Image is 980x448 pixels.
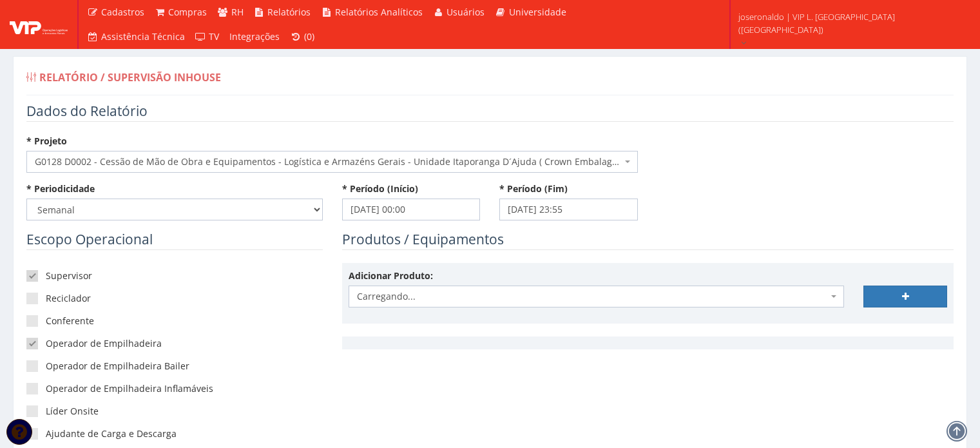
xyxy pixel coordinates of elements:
a: Assistência Técnica [82,24,190,49]
a: TV [190,24,225,49]
span: Relatórios Analíticos [335,6,423,18]
span: Carregando... [357,290,828,303]
span: G0128 D0002 - Cessão de Mão de Obra e Equipamentos - Logística e Armazéns Gerais - Unidade Itapor... [35,155,622,168]
span: TV [209,30,219,43]
span: Universidade [509,6,566,18]
label: * Periodicidade [26,182,95,195]
span: Carregando... [349,286,844,307]
legend: Escopo Operacional [26,230,323,250]
span: Usuários [447,6,485,18]
label: Conferente [26,315,323,327]
label: Ajudante de Carga e Descarga [26,427,323,440]
label: * Período (Início) [342,182,418,195]
span: (0) [304,30,314,43]
label: Reciclador [26,292,323,305]
label: Operador de Empilhadeira Inflamáveis [26,382,323,395]
span: Relatórios [267,6,311,18]
label: Operador de Empilhadeira Bailer [26,360,323,373]
span: RH [231,6,244,18]
a: (0) [285,24,320,49]
span: joseronaldo | VIP L. [GEOGRAPHIC_DATA] ([GEOGRAPHIC_DATA]) [738,10,963,36]
legend: Dados do Relatório [26,102,954,122]
label: Supervisor [26,269,323,282]
span: Relatório / Supervisão Inhouse [39,70,221,84]
span: Cadastros [101,6,144,18]
label: Adicionar Produto: [349,269,433,282]
legend: Produtos / Equipamentos [342,230,954,250]
span: Compras [168,6,207,18]
span: Integrações [229,30,280,43]
label: * Projeto [26,135,67,148]
label: * Período (Fim) [499,182,568,195]
a: Integrações [224,24,285,49]
label: Operador de Empilhadeira [26,337,323,350]
span: Assistência Técnica [101,30,185,43]
img: logo [10,15,68,34]
label: Líder Onsite [26,405,323,418]
span: G0128 D0002 - Cessão de Mão de Obra e Equipamentos - Logística e Armazéns Gerais - Unidade Itapor... [26,151,638,173]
